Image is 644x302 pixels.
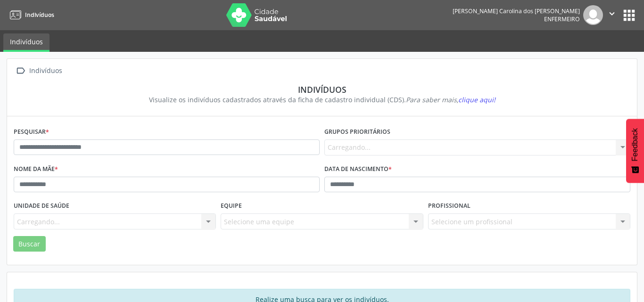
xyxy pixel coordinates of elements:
label: Pesquisar [14,125,49,139]
button: apps [621,7,637,24]
div: Visualize os indivíduos cadastrados através da ficha de cadastro individual (CDS). [20,95,624,105]
span: Enfermeiro [544,15,580,23]
span: clique aqui! [458,95,495,104]
a: Indivíduos [3,33,50,52]
label: Profissional [428,199,471,213]
div: Indivíduos [20,84,624,95]
button:  [603,5,621,25]
i: Para saber mais, [406,95,495,104]
button: Feedback - Mostrar pesquisa [626,119,644,183]
label: Unidade de saúde [14,199,69,213]
label: Grupos prioritários [324,125,390,139]
button: Buscar [13,236,46,252]
a: Indivíduos [7,7,54,23]
label: Data de nascimento [324,162,392,177]
label: Nome da mãe [14,162,58,177]
div: [PERSON_NAME] Carolina dos [PERSON_NAME] [453,7,580,15]
i:  [14,64,27,78]
a:  Indivíduos [14,64,64,78]
div: Indivíduos [27,64,64,78]
label: Equipe [221,199,242,213]
i:  [607,8,617,19]
span: Indivíduos [25,11,54,19]
span: Feedback [631,128,639,161]
img: img [583,5,603,25]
